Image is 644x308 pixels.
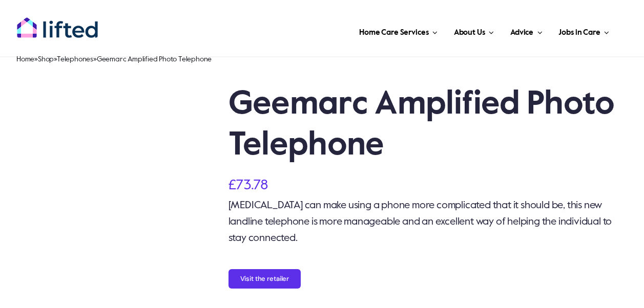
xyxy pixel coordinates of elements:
[510,25,533,41] span: Advice
[228,84,628,166] h1: Geemarc Amplified Photo Telephone
[555,15,612,46] a: Jobs in Care
[120,15,612,46] nav: Main Menu
[38,56,54,63] a: Shop
[359,25,428,41] span: Home Care Services
[16,56,34,63] a: Home
[16,17,98,27] a: lifted-logo
[507,15,545,46] a: Advice
[451,15,497,46] a: About Us
[97,56,212,63] span: Geemarc Amplified Photo Telephone
[16,51,628,68] nav: Breadcrumb
[57,56,93,63] a: Telephones
[16,56,212,63] span: » » »
[228,178,236,192] span: £
[356,15,441,46] a: Home Care Services
[228,197,628,247] p: [MEDICAL_DATA] can make using a phone more complicated that it should be, this new landline telep...
[228,178,268,192] bdi: 73.78
[454,25,485,41] span: About Us
[558,25,600,41] span: Jobs in Care
[228,269,301,289] button: Visit the retailer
